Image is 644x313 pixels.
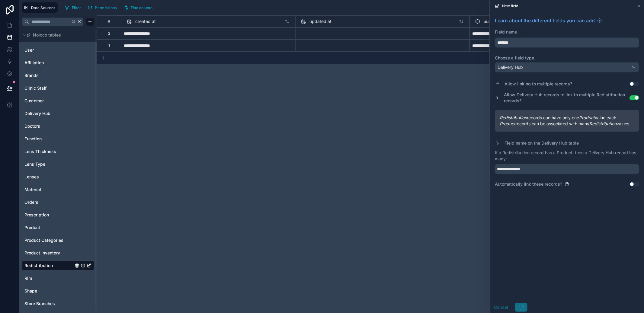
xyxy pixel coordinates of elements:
span: records can have only one value each [500,115,634,121]
div: Function [22,134,94,144]
a: Material [24,187,73,193]
a: Lenses [24,174,73,180]
div: Product Inventory [22,248,94,258]
button: Permissions [85,3,119,12]
span: Rim [24,275,32,281]
span: Orders [24,199,38,205]
span: Lens Type [24,161,45,167]
span: New field [502,4,518,8]
div: Brands [22,71,94,80]
label: Field name on the Delivery Hub table [505,140,579,146]
p: If a Redistribution record has a Product, then a Delivery Hub record has many: [495,150,639,162]
span: Doctors [24,123,40,129]
a: Learn about the different fields you can add [495,17,602,24]
span: uuid [484,18,492,24]
div: Lenses [22,172,94,182]
div: Prescription [22,210,94,220]
div: Orders [22,197,94,207]
span: Store Branches [24,301,55,307]
span: Brands [24,72,39,78]
span: Product Inventory [24,250,60,256]
span: updated at [309,18,332,24]
span: Delivery Hub [24,110,50,117]
span: Delivery Hub [498,64,523,70]
span: Redistribution [24,263,53,269]
span: Shape [24,288,37,294]
div: 2 [108,31,110,36]
a: Delivery Hub [24,110,73,117]
a: Product Categories [24,237,73,243]
a: Affiliation [24,60,73,66]
span: Clinic Staff [24,85,46,91]
em: Product [500,121,515,126]
a: Permissions [85,3,121,12]
span: Material [24,187,41,193]
a: Function [24,136,73,142]
em: Redistribution [500,115,527,120]
span: Lenses [24,174,39,180]
span: Function [24,136,42,142]
span: Data Sources [31,5,56,10]
button: Noloco tables [22,31,91,39]
span: User [24,47,34,53]
a: Doctors [24,123,73,129]
a: Lens Type [24,161,73,167]
div: Delivery Hub [22,109,94,118]
div: Clinic Staff [22,83,94,93]
span: K [78,20,82,24]
span: created at [135,18,156,24]
span: Filter [72,5,81,10]
div: Lens Thickness [22,147,94,156]
div: Redistribution [22,261,94,270]
div: Store Branches [22,299,94,308]
span: records can be associated with many values [500,121,634,127]
a: Product [24,225,73,231]
div: Lens Type [22,159,94,169]
a: User [24,47,73,53]
div: Doctors [22,121,94,131]
label: Automatically link these records? [495,181,562,187]
button: Filter [62,3,83,12]
div: Customer [22,96,94,106]
div: User [22,45,94,55]
a: Customer [24,98,73,104]
span: Lens Thickness [24,149,56,155]
a: Brands [24,72,73,78]
label: Allow Delivery Hub records to link to multiple Redistribution records? [504,92,630,104]
div: Material [22,185,94,194]
a: Rim [24,275,73,281]
span: Product [24,225,40,231]
em: Product [579,115,595,120]
span: Customer [24,98,44,104]
a: Shape [24,288,73,294]
span: Product Categories [24,237,63,243]
a: Product Inventory [24,250,73,256]
div: Rim [22,273,94,283]
div: Product Categories [22,235,94,245]
em: Redistribution [589,121,617,126]
span: Prescription [24,212,49,218]
a: Lens Thickness [24,149,73,155]
a: Prescription [24,212,73,218]
a: Redistribution [24,263,73,269]
a: Orders [24,199,73,205]
label: Choose a field type [495,55,639,61]
span: Learn about the different fields you can add [495,17,595,24]
div: # [103,19,115,24]
span: Permissions [95,5,117,10]
button: Data Sources [22,2,58,13]
div: Shape [22,286,94,296]
a: Clinic Staff [24,85,73,91]
div: Affiliation [22,58,94,68]
div: 1 [108,43,110,48]
button: Delivery Hub [495,62,639,72]
span: Noloco tables [33,32,61,38]
span: Find column [131,5,152,10]
button: Find column [121,3,155,12]
label: Allow linking to multiple records? [505,81,572,87]
label: Field name [495,29,517,35]
span: Affiliation [24,60,44,66]
div: Product [22,223,94,232]
a: Store Branches [24,301,73,307]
